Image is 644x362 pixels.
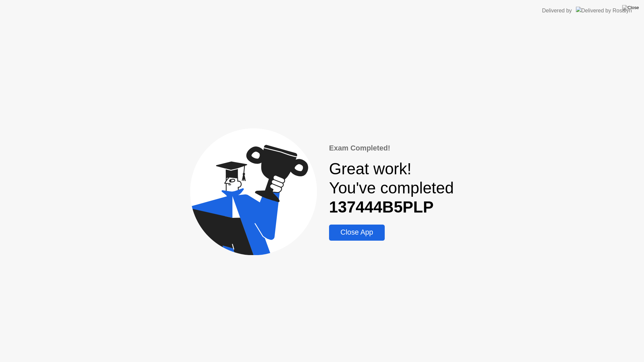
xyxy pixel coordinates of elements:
[329,198,434,216] b: 137444B5PLP
[622,5,639,10] img: Close
[329,159,454,217] div: Great work! You've completed
[576,7,632,14] img: Delivered by Rosalyn
[329,143,454,154] div: Exam Completed!
[331,228,382,237] div: Close App
[329,225,384,241] button: Close App
[542,7,572,15] div: Delivered by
